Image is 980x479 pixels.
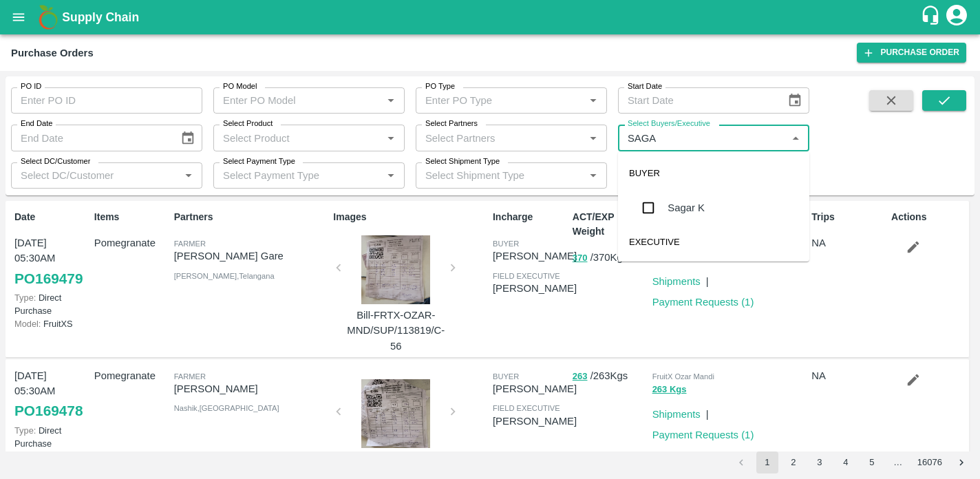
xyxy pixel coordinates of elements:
label: PO Type [425,81,455,92]
div: BUYER [618,157,809,190]
div: | [701,401,709,422]
input: Select DC/Customer [15,167,175,184]
label: Select DC/Customer [21,156,90,167]
button: Open [180,167,198,184]
p: [PERSON_NAME] [493,281,577,296]
button: Open [382,92,400,109]
p: Partners [174,210,328,224]
p: / 370 Kgs [573,250,647,266]
p: Direct Purchase [14,424,89,450]
p: ACT/EXP Weight [573,210,647,239]
span: Model: [14,319,41,329]
label: End Date [21,118,52,129]
span: Type: [14,292,36,303]
span: Farmer [174,239,206,248]
p: Pomegranate [94,235,169,251]
p: [PERSON_NAME] [493,414,577,429]
input: Select Product [217,129,378,147]
p: FruitXS [14,317,89,330]
a: Payment Requests (1) [652,429,754,440]
input: Enter PO ID [11,87,202,114]
button: 370 [573,251,588,266]
button: page 1 [756,451,778,473]
button: Open [584,129,602,147]
button: open drawer [3,1,34,33]
label: PO Model [223,81,257,92]
label: Select Buyers/Executive [628,118,710,129]
div: account of current user [944,3,969,32]
p: / 263 Kgs [573,368,647,384]
span: Nashik , [GEOGRAPHIC_DATA] [174,404,279,412]
img: logo [34,3,62,31]
label: Select Payment Type [223,156,295,167]
p: NA [811,235,886,251]
a: Purchase Order [857,43,966,63]
button: Open [382,167,400,184]
p: Images [333,210,487,224]
div: EXECUTIVE [618,226,809,259]
button: Choose date [175,125,201,151]
span: field executive [493,272,560,280]
span: Farmer [174,372,206,381]
span: buyer [493,239,519,248]
p: Pomegranate [94,368,169,383]
p: Items [94,210,169,224]
a: PO169479 [14,266,83,291]
div: Sagar K [668,200,705,215]
div: customer-support [920,5,944,30]
p: Direct Purchase [14,291,89,317]
label: Select Shipment Type [425,156,500,167]
a: Payment Requests (1) [652,297,754,308]
button: Go to page 16076 [913,451,946,473]
b: Supply Chain [62,10,139,24]
p: [PERSON_NAME] [174,381,328,396]
input: End Date [11,125,169,151]
p: FruitXS [14,450,89,463]
input: Select Payment Type [217,167,360,184]
p: Bill-FRTX-OZAR-MND/SUP/113819/C-56 [344,308,447,354]
p: [DATE] 05:30AM [14,235,89,266]
a: Shipments [652,409,701,420]
input: Select Partners [420,129,580,147]
button: Go to page 5 [861,451,883,473]
input: Start Date [618,87,776,114]
label: PO ID [21,81,41,92]
nav: pagination navigation [728,451,974,473]
label: Select Partners [425,118,478,129]
a: Shipments [652,276,701,287]
input: Select Shipment Type [420,167,562,184]
button: Choose date [782,87,808,114]
span: buyer [493,372,519,381]
a: PO169478 [14,398,83,423]
span: FruitX Ozar Mandi [652,372,714,381]
p: Trips [811,210,886,224]
p: Incharge [493,210,567,224]
button: Go to page 3 [809,451,831,473]
p: Actions [891,210,966,224]
button: Close [787,129,805,147]
p: NA [811,368,886,383]
button: Go to page 2 [782,451,805,473]
input: Enter PO Model [217,92,378,109]
div: Purchase Orders [11,44,94,62]
button: Open [584,92,602,109]
a: Supply Chain [62,8,920,27]
div: | [701,268,709,289]
label: Start Date [628,81,662,92]
p: [PERSON_NAME] [493,381,577,396]
p: [PERSON_NAME] [493,248,577,264]
span: [PERSON_NAME] , Telangana [174,272,275,280]
input: Select Buyers/Executive [622,129,782,147]
input: Enter PO Type [420,92,580,109]
button: 263 Kgs [652,382,687,398]
p: [PERSON_NAME] Gare [174,248,328,264]
div: … [887,456,909,469]
label: Select Product [223,118,273,129]
button: Open [382,129,400,147]
button: Go to next page [950,451,972,473]
p: Date [14,210,89,224]
span: Type: [14,425,36,436]
button: 263 [573,369,588,385]
button: Open [584,167,602,184]
span: field executive [493,404,560,412]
